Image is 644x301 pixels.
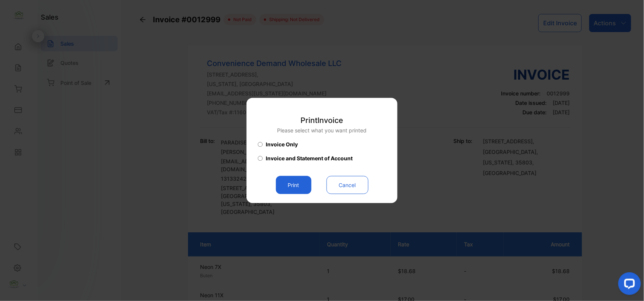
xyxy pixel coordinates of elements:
iframe: LiveChat chat widget [612,269,644,301]
span: Invoice Only [266,141,298,149]
span: Invoice and Statement of Account [266,155,353,163]
p: Print Invoice [277,115,367,126]
button: Cancel [327,176,368,194]
button: Print [276,176,311,194]
p: Please select what you want printed [277,127,367,135]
